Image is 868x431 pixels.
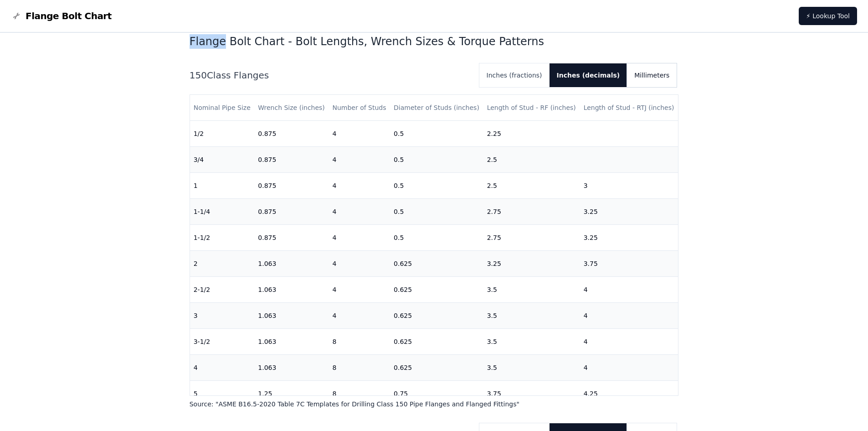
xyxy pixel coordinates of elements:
[483,147,580,173] td: 2.5
[580,95,678,121] th: Length of Stud - RTJ (inches)
[190,69,472,82] h2: 150 Class Flanges
[479,63,550,87] button: Inches (fractions)
[190,355,255,381] td: 4
[190,400,679,409] p: Source: " ASME B16.5-2020 Table 7C Templates for Drilling Class 150 Pipe Flanges and Flanged Fitt...
[254,277,329,303] td: 1.063
[580,225,678,251] td: 3.25
[390,121,483,147] td: 0.5
[329,225,390,251] td: 4
[254,329,329,355] td: 1.063
[483,355,580,381] td: 3.5
[190,121,255,147] td: 1/2
[329,251,390,277] td: 4
[329,381,390,407] td: 8
[190,34,679,49] h1: Flange Bolt Chart - Bolt Lengths, Wrench Sizes & Torque Patterns
[11,10,22,21] img: Flange Bolt Chart Logo
[254,225,329,251] td: 0.875
[390,225,483,251] td: 0.5
[627,63,677,87] button: Millimeters
[483,225,580,251] td: 2.75
[580,199,678,225] td: 3.25
[190,277,255,303] td: 2-1/2
[190,303,255,329] td: 3
[799,7,857,25] a: ⚡ Lookup Tool
[329,355,390,381] td: 8
[254,303,329,329] td: 1.063
[483,329,580,355] td: 3.5
[26,10,112,22] span: Flange Bolt Chart
[254,173,329,199] td: 0.875
[329,147,390,173] td: 4
[254,199,329,225] td: 0.875
[329,329,390,355] td: 8
[580,381,678,407] td: 4.25
[390,303,483,329] td: 0.625
[390,355,483,381] td: 0.625
[190,251,255,277] td: 2
[580,277,678,303] td: 4
[390,95,483,121] th: Diameter of Studs (inches)
[483,173,580,199] td: 2.5
[190,329,255,355] td: 3-1/2
[390,173,483,199] td: 0.5
[483,381,580,407] td: 3.75
[190,95,255,121] th: Nominal Pipe Size
[190,173,255,199] td: 1
[390,329,483,355] td: 0.625
[483,95,580,121] th: Length of Stud - RF (inches)
[483,251,580,277] td: 3.25
[254,381,329,407] td: 1.25
[550,63,627,87] button: Inches (decimals)
[329,303,390,329] td: 4
[190,381,255,407] td: 5
[580,303,678,329] td: 4
[254,147,329,173] td: 0.875
[254,355,329,381] td: 1.063
[390,251,483,277] td: 0.625
[329,199,390,225] td: 4
[580,329,678,355] td: 4
[254,121,329,147] td: 0.875
[329,277,390,303] td: 4
[254,251,329,277] td: 1.063
[190,199,255,225] td: 1-1/4
[390,147,483,173] td: 0.5
[190,225,255,251] td: 1-1/2
[483,277,580,303] td: 3.5
[483,199,580,225] td: 2.75
[329,173,390,199] td: 4
[390,277,483,303] td: 0.625
[11,10,112,22] a: Flange Bolt Chart LogoFlange Bolt Chart
[483,303,580,329] td: 3.5
[190,147,255,173] td: 3/4
[390,199,483,225] td: 0.5
[329,95,390,121] th: Number of Studs
[390,381,483,407] td: 0.75
[254,95,329,121] th: Wrench Size (inches)
[580,173,678,199] td: 3
[329,121,390,147] td: 4
[483,121,580,147] td: 2.25
[580,251,678,277] td: 3.75
[580,355,678,381] td: 4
